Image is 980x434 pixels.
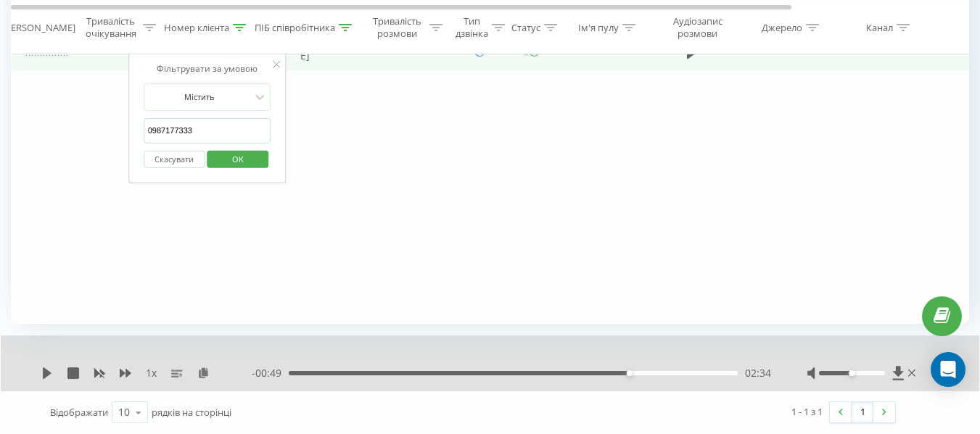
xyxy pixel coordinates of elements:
[255,21,335,33] div: ПІБ співробітника
[578,21,619,33] div: Ім'я пулу
[849,370,855,376] div: Accessibility label
[368,15,426,40] div: Тривалість розмови
[218,147,258,170] span: OK
[866,21,893,33] div: Канал
[164,21,229,33] div: Номер клієнта
[144,150,205,168] button: Скасувати
[627,370,633,376] div: Accessibility label
[791,404,823,419] div: 1 - 1 з 1
[146,366,157,380] span: 1 x
[456,15,488,40] div: Тип дзвінка
[82,15,139,40] div: Тривалість очікування
[931,352,965,387] div: Open Intercom Messenger
[745,366,771,380] span: 02:34
[152,406,231,419] span: рядків на сторінці
[252,366,289,380] span: - 00:49
[511,21,540,33] div: Статус
[762,21,802,33] div: Джерело
[144,62,271,76] div: Фільтрувати за умовою
[207,150,269,168] button: OK
[852,402,873,422] a: 1
[144,118,271,143] input: Введіть значення
[50,406,108,419] span: Відображати
[662,15,733,40] div: Аудіозапис розмови
[2,21,75,33] div: [PERSON_NAME]
[118,405,130,420] div: 10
